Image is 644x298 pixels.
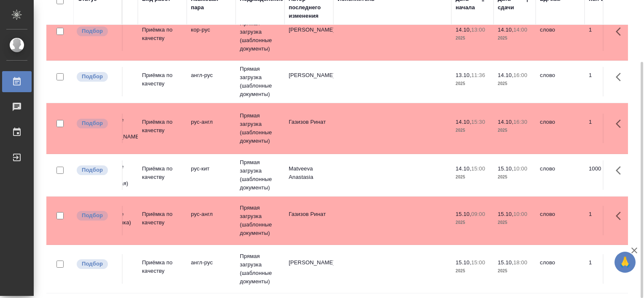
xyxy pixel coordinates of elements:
div: Можно подбирать исполнителей [76,26,118,37]
p: Приёмка по качеству [142,71,182,88]
button: 🙏 [614,252,636,273]
td: рус-кит [187,160,236,190]
td: слово [536,21,585,51]
p: Подбор [82,119,103,128]
p: 2025 [456,173,489,181]
td: [PERSON_NAME] [284,21,333,51]
p: 2025 [456,218,489,227]
p: 15:00 [471,165,485,172]
p: 2025 [456,126,489,135]
p: 16:00 [513,72,527,78]
span: 🙏 [618,253,632,271]
p: 15.10, [498,165,513,172]
p: 15.10, [456,259,471,266]
td: Прямая загрузка (шаблонные документы) [236,107,284,149]
td: Прямая загрузка (шаблонные документы) [236,154,284,196]
p: 14.10, [498,72,513,78]
p: 15.10, [498,259,513,266]
button: Здесь прячутся важные кнопки [611,160,631,181]
div: Можно подбирать исполнителей [76,210,118,221]
p: 15:30 [471,119,485,125]
td: 1 [585,67,627,96]
div: Можно подбирать исполнителей [76,165,118,176]
p: 2025 [498,126,531,135]
p: 15:00 [471,259,485,266]
td: 1 [585,254,627,284]
button: Здесь прячутся важные кнопки [611,206,631,226]
p: 14.10, [456,165,471,172]
p: 14.10, [498,119,513,125]
p: 14.10, [498,27,513,33]
button: Здесь прячутся важные кнопки [611,114,631,134]
td: англ-рус [187,254,236,284]
p: 2025 [498,218,531,227]
p: 2025 [498,80,531,88]
p: Приёмка по качеству [142,258,182,275]
p: 14.10, [456,27,471,33]
p: 09:00 [471,211,485,217]
p: 14:00 [513,27,527,33]
td: рус-англ [187,114,236,143]
p: Приёмка по качеству [142,26,182,43]
td: [PERSON_NAME] [284,254,333,284]
p: Подбор [82,211,103,220]
td: Газизов Ринат [284,114,333,143]
td: слово [536,160,585,190]
p: 10:00 [513,165,527,172]
p: 10:00 [513,211,527,217]
td: Прямая загрузка (шаблонные документы) [236,15,284,57]
p: Подбор [82,72,103,81]
div: Можно подбирать исполнителей [76,258,118,270]
button: Здесь прячутся важные кнопки [611,254,631,274]
td: 1000 [585,160,627,190]
p: 2025 [498,173,531,181]
p: 16:30 [513,119,527,125]
p: Подбор [82,166,103,174]
p: 15.10, [498,211,513,217]
p: Приёмка по качеству [142,118,182,135]
td: кор-рус [187,21,236,51]
p: 18:00 [513,259,527,266]
button: Здесь прячутся важные кнопки [611,67,631,87]
div: Можно подбирать исполнителей [76,71,118,82]
td: рус-англ [187,206,236,235]
td: слово [536,114,585,143]
p: 2025 [456,34,489,43]
p: Подбор [82,260,103,268]
td: Прямая загрузка (шаблонные документы) [236,61,284,103]
p: 13.10, [456,72,471,78]
td: Газизов Ринат [284,206,333,235]
div: Можно подбирать исполнителей [76,118,118,129]
td: [PERSON_NAME] [284,67,333,96]
button: Здесь прячутся важные кнопки [611,21,631,42]
td: Matveeva Anastasia [284,160,333,190]
p: Приёмка по качеству [142,165,182,181]
p: 14.10, [456,119,471,125]
p: 2025 [498,34,531,43]
p: 2025 [498,267,531,275]
td: слово [536,254,585,284]
p: 13:00 [471,27,485,33]
p: 15.10, [456,211,471,217]
td: слово [536,67,585,96]
p: 2025 [456,267,489,275]
p: 11:36 [471,72,485,78]
p: Подбор [82,27,103,35]
td: Прямая загрузка (шаблонные документы) [236,248,284,290]
td: слово [536,206,585,235]
td: 1 [585,206,627,235]
td: Прямая загрузка (шаблонные документы) [236,200,284,242]
td: 1 [585,114,627,143]
p: Приёмка по качеству [142,210,182,227]
td: 1 [585,21,627,51]
p: 2025 [456,80,489,88]
td: англ-рус [187,67,236,96]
